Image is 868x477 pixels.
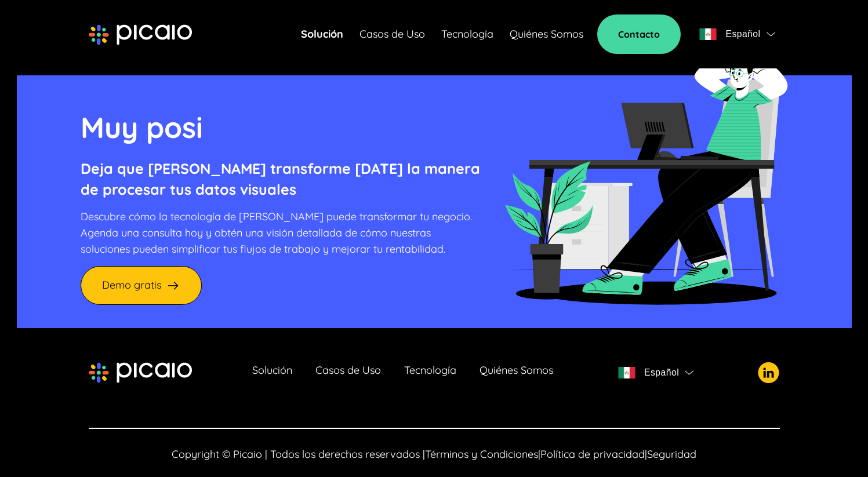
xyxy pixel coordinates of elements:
img: picaio-socal-logo [758,362,779,383]
span: | [538,447,540,461]
button: flagEspañolflag [695,23,779,46]
img: flag [699,28,717,40]
span: Español [644,365,679,381]
a: Demo gratis [81,266,202,305]
span: Muy posi [81,109,203,145]
img: flag [685,370,693,375]
img: picaio-logo [89,24,192,45]
a: Tecnología [404,365,456,381]
a: Quiénes Somos [480,365,553,381]
img: arrow-right [166,278,180,293]
a: Casos de Uso [315,365,381,381]
a: Política de privacidad [540,447,645,461]
a: Quiénes Somos [510,26,583,42]
img: flag [767,32,775,37]
p: Descubre cómo la tecnología de [PERSON_NAME] puede transformar tu negocio. Agenda una consulta ho... [81,209,480,257]
a: Casos de Uso [359,26,425,42]
a: Solución [301,26,343,42]
img: cta-desktop-img [504,35,788,305]
img: picaio-logo [89,362,192,383]
a: Términos y Condiciones [425,447,538,461]
button: flagEspañolflag [613,361,698,384]
span: Español [725,26,760,42]
a: Contacto [597,14,681,54]
img: flag [618,367,635,378]
a: Seguridad [647,447,696,461]
span: Copyright © Picaio | Todos los derechos reservados | [172,447,425,461]
p: Deja que [PERSON_NAME] transforme [DATE] la manera de procesar tus datos visuales [81,158,480,200]
a: Solución [252,365,292,381]
a: Tecnología [441,26,493,42]
span: | [645,447,647,461]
